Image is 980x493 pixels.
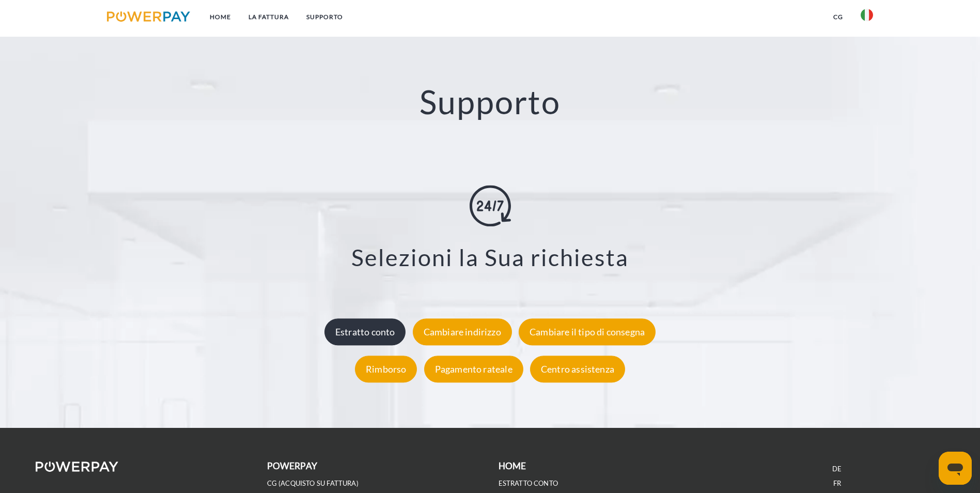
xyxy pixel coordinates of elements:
[413,318,512,345] div: Cambiare indirizzo
[499,479,558,488] a: ESTRATTO CONTO
[322,326,409,337] a: Estratto conto
[267,460,317,471] b: POWERPAY
[422,363,526,375] a: Pagamento rateale
[62,243,918,272] h3: Selezioni la Sua richiesta
[499,460,526,471] b: Home
[298,8,352,26] a: Supporto
[267,479,359,488] a: CG (Acquisto su fattura)
[832,465,842,473] a: DE
[516,326,658,337] a: Cambiare il tipo di consegna
[470,186,511,227] img: online-shopping.svg
[355,356,417,382] div: Rimborso
[324,318,406,345] div: Estratto conto
[939,452,972,485] iframe: Pulsante per aprire la finestra di messaggistica
[201,8,240,26] a: Home
[410,326,515,337] a: Cambiare indirizzo
[519,318,656,345] div: Cambiare il tipo di consegna
[36,461,119,472] img: logo-powerpay-white.svg
[352,363,419,375] a: Rimborso
[530,356,625,382] div: Centro assistenza
[107,11,190,22] img: logo-powerpay.svg
[49,82,931,122] h2: Supporto
[833,479,841,488] a: FR
[861,9,873,21] img: it
[424,356,523,382] div: Pagamento rateale
[240,8,298,26] a: LA FATTURA
[527,363,628,375] a: Centro assistenza
[825,8,852,26] a: CG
